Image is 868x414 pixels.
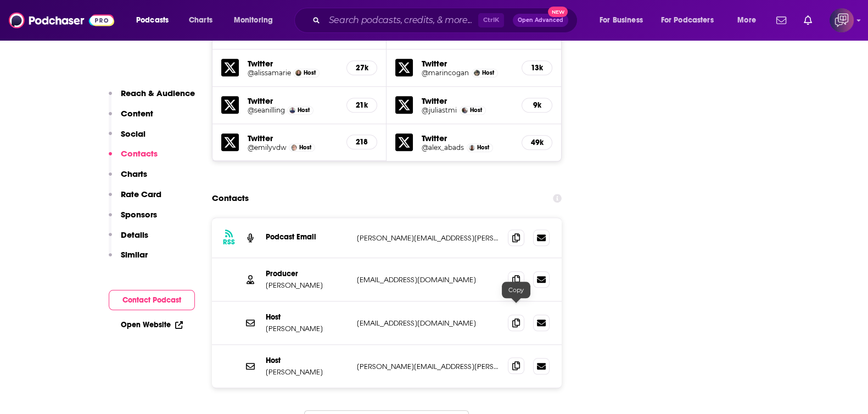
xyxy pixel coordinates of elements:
a: @alex_abads [422,143,464,152]
a: Open Website [121,320,183,329]
img: Alissa Wilkinson [295,70,301,76]
p: [PERSON_NAME][EMAIL_ADDRESS][PERSON_NAME][DOMAIN_NAME] [357,233,500,243]
h5: Twitter [422,96,513,106]
a: Show notifications dropdown [799,11,816,30]
h5: 21k [356,100,368,110]
button: Details [109,230,148,250]
span: Host [470,107,482,114]
h5: Twitter [422,133,513,143]
a: Show notifications dropdown [772,11,791,30]
img: Alex Abad-Santos [469,144,475,150]
button: open menu [128,12,183,29]
img: Podchaser - Follow, Share and Rate Podcasts [9,10,114,31]
h5: Twitter [422,58,513,69]
button: Charts [109,169,147,189]
h5: 27k [356,63,368,72]
h5: 9k [531,100,543,110]
button: open menu [730,12,770,29]
span: Host [304,69,316,76]
img: Emily St. James [291,144,297,150]
p: Similar [121,249,148,260]
span: New [548,7,568,17]
p: Rate Card [121,189,161,199]
p: Host [266,356,348,365]
button: open menu [592,12,657,29]
button: Rate Card [109,189,161,209]
p: Details [121,230,148,240]
a: @alissamarie [248,69,291,77]
h3: RSS [223,238,235,247]
span: Monitoring [234,13,273,28]
h5: 218 [356,137,368,147]
p: Reach & Audience [121,88,195,98]
button: Show profile menu [830,8,854,32]
span: Open Advanced [518,18,563,23]
div: Search podcasts, credits, & more... [305,8,588,33]
button: Social [109,128,145,149]
p: Social [121,128,145,139]
p: [PERSON_NAME] [266,281,348,290]
button: open menu [654,12,730,29]
button: Reach & Audience [109,88,195,108]
span: Ctrl K [478,13,504,27]
span: Host [298,107,310,114]
p: Content [121,108,153,119]
span: Podcasts [136,13,169,28]
img: Marin Cogan [474,70,480,76]
p: [EMAIL_ADDRESS][DOMAIN_NAME] [357,318,500,328]
a: Charts [182,12,219,29]
span: Logged in as corioliscompany [830,8,854,32]
span: More [737,13,756,28]
p: Host [266,312,348,322]
a: @marincogan [422,69,469,77]
p: Producer [266,269,348,278]
button: Content [109,108,153,128]
button: Contacts [109,148,158,169]
img: User Profile [830,8,854,32]
span: Host [482,69,494,76]
div: Copy [502,282,530,298]
h5: Twitter [248,58,338,69]
p: Sponsors [121,209,157,220]
button: Similar [109,249,148,270]
p: Charts [121,169,147,179]
h5: Twitter [248,96,338,106]
h2: Contacts [212,188,249,209]
p: [EMAIL_ADDRESS][DOMAIN_NAME] [357,275,500,284]
a: @juliastmi [422,106,457,114]
p: [PERSON_NAME][EMAIL_ADDRESS][PERSON_NAME][DOMAIN_NAME] [357,362,500,371]
span: Host [477,144,489,151]
h5: 49k [531,138,543,147]
p: Contacts [121,148,158,159]
span: For Podcasters [661,13,714,28]
button: Sponsors [109,209,157,230]
img: Julia Furlan [462,107,468,113]
p: [PERSON_NAME] [266,367,348,377]
img: Sean Illing [289,107,295,113]
button: Open AdvancedNew [513,14,568,27]
input: Search podcasts, credits, & more... [324,12,478,29]
a: @emilyvdw [248,143,287,152]
button: Contact Podcast [109,290,195,310]
h5: 13k [531,63,543,72]
span: Charts [189,13,212,28]
p: Podcast Email [266,232,348,242]
h5: Twitter [248,133,338,143]
a: @seanilling [248,106,285,114]
button: open menu [226,12,287,29]
p: [PERSON_NAME] [266,324,348,333]
span: Host [299,144,311,151]
span: For Business [600,13,643,28]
